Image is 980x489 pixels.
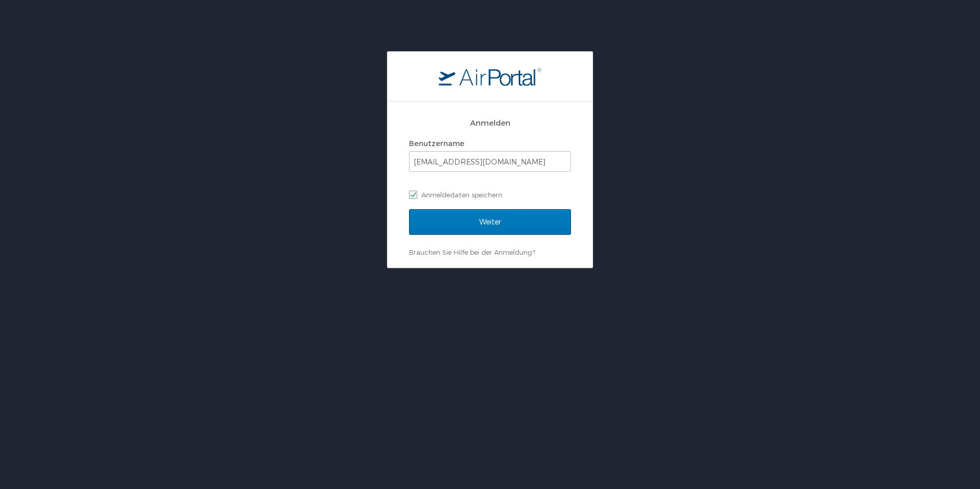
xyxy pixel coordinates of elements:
label: Anmeldedaten speichern [409,187,571,202]
h2: Anmelden [409,117,571,129]
input: Weiter [409,209,571,235]
label: Benutzername [409,139,464,148]
a: Brauchen Sie Hilfe bei der Anmeldung? [409,248,535,256]
img: logo [439,67,541,86]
